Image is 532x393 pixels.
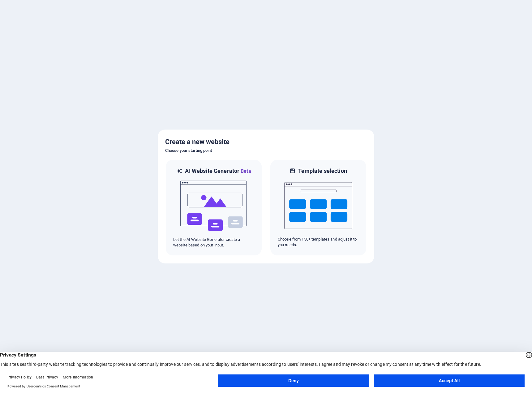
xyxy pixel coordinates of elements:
[298,167,347,175] h6: Template selection
[180,175,248,237] img: ai
[270,159,367,256] div: Template selectionChoose from 150+ templates and adjust it to you needs.
[165,137,367,147] h5: Create a new website
[173,237,254,248] p: Let the AI Website Generator create a website based on your input.
[278,237,359,248] p: Choose from 150+ templates and adjust it to you needs.
[239,168,251,174] span: Beta
[185,167,251,175] h6: AI Website Generator
[165,159,262,256] div: AI Website GeneratorBetaaiLet the AI Website Generator create a website based on your input.
[165,147,367,154] h6: Choose your starting point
